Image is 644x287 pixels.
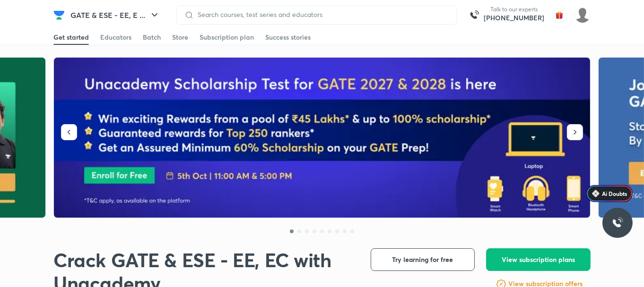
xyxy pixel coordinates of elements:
img: Divyanshu [574,7,591,23]
p: Talk to our experts [484,6,544,13]
div: Store [172,33,188,42]
span: View subscription plans [502,255,575,264]
img: ttu [612,217,623,228]
img: Company Logo [53,9,65,21]
a: Get started [53,30,89,45]
a: Subscription plan [200,30,254,45]
div: Batch [143,33,161,42]
img: Icon [592,190,600,197]
a: Ai Doubts [586,185,633,202]
button: View subscription plans [486,248,591,271]
span: Ai Doubts [602,190,627,197]
div: Educators [100,33,131,42]
a: Educators [100,30,131,45]
a: [PHONE_NUMBER] [484,13,544,23]
img: avatar [552,8,567,23]
div: Get started [53,33,89,42]
div: Subscription plan [200,33,254,42]
button: GATE & ESE - EE, E ... [65,6,166,25]
a: Success stories [265,30,311,45]
img: call-us [465,6,484,25]
span: Try learning for free [392,255,453,264]
input: Search courses, test series and educators [194,11,449,18]
a: Batch [143,30,161,45]
button: Try learning for free [371,248,475,271]
div: Success stories [265,33,311,42]
a: Store [172,30,188,45]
